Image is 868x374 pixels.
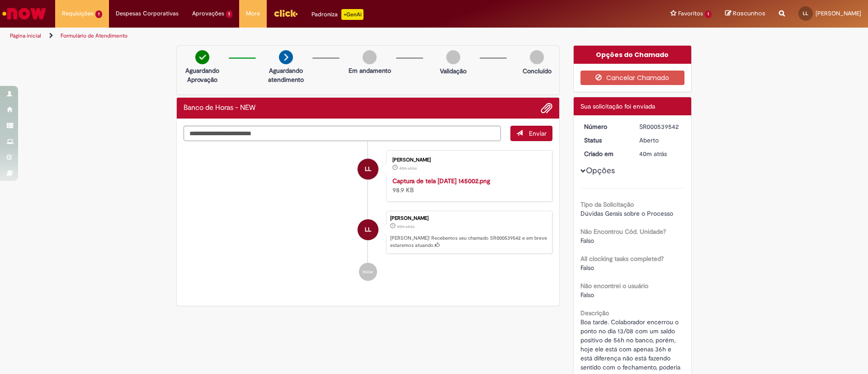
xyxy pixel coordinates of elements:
[580,264,594,272] span: Falso
[311,9,363,20] div: Padroniza
[580,309,609,317] b: Descrição
[523,66,552,76] p: Concluído
[10,32,41,39] a: Página inicial
[580,200,634,208] b: Tipo da Solicitação
[279,50,293,64] img: arrow-next.png
[1,5,47,23] img: ServiceNow
[803,10,808,16] span: LL
[341,9,363,20] p: +GenAi
[264,66,308,84] p: Aguardando atendimento
[639,122,681,131] div: SR000539542
[195,50,209,64] img: check-circle-green.png
[246,9,260,18] span: More
[184,104,255,112] h2: Banco de Horas - NEW Histórico de tíquete
[399,166,417,171] span: 40m atrás
[62,9,94,18] span: Requisições
[61,32,127,39] a: Formulário de Atendimento
[397,224,415,229] time: 28/08/2025 14:50:21
[358,159,378,180] div: Luiz Vernier De Lima
[192,9,224,18] span: Aprovações
[580,291,594,299] span: Falso
[639,150,667,158] time: 28/08/2025 14:50:21
[530,50,544,64] img: img-circle-grey.png
[392,176,543,194] div: 98.9 KB
[397,224,415,229] span: 40m atrás
[358,219,378,240] div: Luiz Vernier De Lima
[390,216,547,221] div: [PERSON_NAME]
[639,136,681,145] div: Aberto
[639,149,681,158] div: 28/08/2025 14:50:21
[529,129,547,137] span: Enviar
[7,28,572,44] ul: Trilhas de página
[392,157,543,163] div: [PERSON_NAME]
[577,149,633,158] dt: Criado em
[725,9,765,18] a: Rascunhos
[577,122,633,131] dt: Número
[541,102,552,114] button: Adicionar anexos
[184,141,552,290] ul: Histórico de tíquete
[639,150,667,158] span: 40m atrás
[580,71,685,85] button: Cancelar Chamado
[363,50,377,64] img: img-circle-grey.png
[184,211,552,254] li: Luiz Vernier De Lima
[580,102,655,110] span: Sua solicitação foi enviada
[392,177,490,185] a: Captura de tela [DATE] 145002.png
[95,10,102,18] span: 1
[349,66,391,75] p: Em andamento
[440,66,467,76] p: Validação
[399,166,417,171] time: 28/08/2025 14:50:16
[580,255,664,263] b: All clocking tasks completed?
[184,126,501,141] textarea: Digite sua mensagem aqui...
[390,235,547,249] p: [PERSON_NAME]! Recebemos seu chamado SR000539542 e em breve estaremos atuando.
[705,10,712,18] span: 1
[580,237,594,245] span: Falso
[365,158,371,180] span: LL
[816,9,861,17] span: [PERSON_NAME]
[577,136,633,145] dt: Status
[510,126,552,141] button: Enviar
[180,66,224,84] p: Aguardando Aprovação
[226,10,233,18] span: 1
[274,6,298,20] img: click_logo_yellow_360x200.png
[733,9,765,18] span: Rascunhos
[678,9,703,18] span: Favoritos
[574,46,692,64] div: Opções do Chamado
[365,219,371,241] span: LL
[116,9,179,18] span: Despesas Corporativas
[446,50,460,64] img: img-circle-grey.png
[580,282,648,290] b: Não encontrei o usuário
[580,227,666,236] b: Não Encontrou Cód. Unidade?
[580,209,673,218] span: Dúvidas Gerais sobre o Processo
